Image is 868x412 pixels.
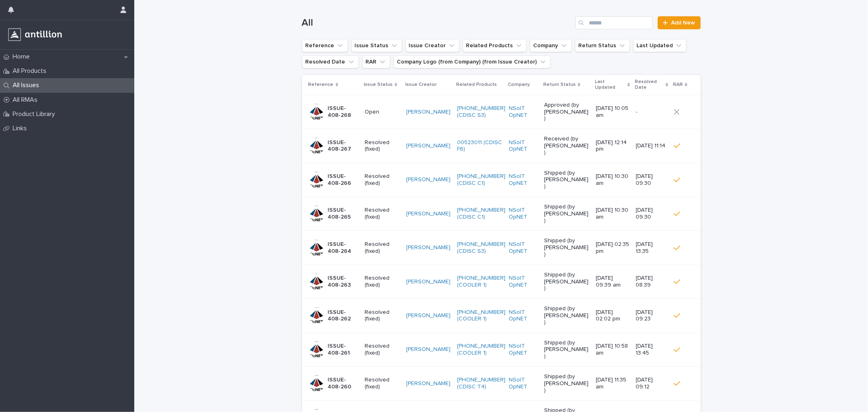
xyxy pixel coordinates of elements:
p: [DATE] 12:14 pm [596,139,630,153]
a: [PHONE_NUMBER] (CDISC S3) [457,105,506,119]
p: [DATE] 09:39 am [596,275,630,289]
button: Company [530,39,572,52]
p: Resolved (fixed) [365,377,400,390]
a: [PERSON_NAME] [407,109,451,116]
h1: All [302,17,573,29]
a: [PHONE_NUMBER] (CDISC C1) [457,207,506,221]
p: All Issues [9,81,46,89]
p: Resolved (fixed) [365,173,400,187]
p: [DATE] 09:30 [636,207,668,221]
tr: ISSUE-408-262Resolved (fixed)[PERSON_NAME] [PHONE_NUMBER] (COOLER 1) NSoIT OpNET Shipped (by [PER... [302,299,701,333]
p: ISSUE-408-266 [328,173,359,187]
a: NSoIT OpNET [509,343,538,357]
p: Resolved (fixed) [365,241,400,255]
p: Received (by [PERSON_NAME]) [544,136,589,156]
button: Reference [302,39,348,52]
p: Resolved (fixed) [365,343,400,357]
a: NSoIT OpNET [509,207,538,221]
button: Return Status [575,39,630,52]
a: NSoIT OpNET [509,241,538,255]
p: [DATE] 09:30 [636,173,668,187]
button: Issue Creator [405,39,459,52]
p: All RMAs [9,96,44,104]
p: Product Library [9,110,61,118]
a: [PERSON_NAME] [407,380,451,387]
p: - [636,109,668,116]
a: [PERSON_NAME] [407,312,451,319]
tr: ISSUE-408-260Resolved (fixed)[PERSON_NAME] [PHONE_NUMBER] (CDISC T4) NSoIT OpNET Shipped (by [PER... [302,366,701,400]
p: Shipped (by [PERSON_NAME]) [544,204,589,224]
a: Add New [658,16,700,29]
p: ISSUE-408-260 [328,377,359,390]
p: All Products [9,67,53,75]
a: NSoIT OpNET [509,173,538,187]
img: r3a3Z93SSpeN6cOOTyqw [7,26,63,43]
tr: ISSUE-408-264Resolved (fixed)[PERSON_NAME] [PHONE_NUMBER] (CDISC S3) NSoIT OpNET Shipped (by [PER... [302,231,701,265]
a: [PHONE_NUMBER] (CDISC T4) [457,377,506,390]
p: Reference [308,80,334,89]
a: NSoIT OpNET [509,275,538,289]
a: [PERSON_NAME] [407,176,451,183]
tr: ISSUE-408-263Resolved (fixed)[PERSON_NAME] [PHONE_NUMBER] (COOLER 1) NSoIT OpNET Shipped (by [PER... [302,265,701,298]
p: RAR [673,80,683,89]
a: [PHONE_NUMBER] (CDISC C1) [457,173,506,187]
p: Related Products [457,80,497,89]
p: Shipped (by [PERSON_NAME]) [544,305,589,326]
tr: ISSUE-408-266Resolved (fixed)[PERSON_NAME] [PHONE_NUMBER] (CDISC C1) NSoIT OpNET Shipped (by [PER... [302,163,701,197]
p: ISSUE-408-268 [328,105,359,119]
tr: ISSUE-408-268Open[PERSON_NAME] [PHONE_NUMBER] (CDISC S3) NSoIT OpNET Approved (by [PERSON_NAME])[... [302,95,701,129]
a: [PHONE_NUMBER] (COOLER 1) [457,343,506,357]
button: RAR [362,55,390,68]
a: [PERSON_NAME] [407,278,451,285]
a: [PERSON_NAME] [407,142,451,149]
a: [PERSON_NAME] [407,244,451,251]
p: [DATE] 08:39 [636,275,668,289]
p: ISSUE-408-265 [328,207,359,221]
p: Links [9,125,33,132]
p: [DATE] 02:02 pm [596,309,630,323]
p: ISSUE-408-267 [328,139,359,153]
p: [DATE] 13:45 [636,343,668,357]
button: Company Logo (from Company) (from Issue Creator) [394,55,551,68]
a: [PHONE_NUMBER] (COOLER 1) [457,275,506,289]
p: Return Status [543,80,576,89]
p: Approved (by [PERSON_NAME]) [544,102,589,122]
p: [DATE] 11:35 am [596,377,630,390]
a: NSoIT OpNET [509,139,538,153]
tr: ISSUE-408-265Resolved (fixed)[PERSON_NAME] [PHONE_NUMBER] (CDISC C1) NSoIT OpNET Shipped (by [PER... [302,197,701,230]
tr: ISSUE-408-267Resolved (fixed)[PERSON_NAME] 00523011 (CDISC F6) NSoIT OpNET Received (by [PERSON_N... [302,129,701,163]
p: Home [9,53,36,61]
button: Resolved Date [302,55,359,68]
p: ISSUE-408-263 [328,275,359,289]
p: ISSUE-408-262 [328,309,359,323]
button: Issue Status [351,39,402,52]
span: Add New [671,20,695,26]
p: Last Updated [595,77,625,92]
a: [PHONE_NUMBER] (CDISC S3) [457,241,506,255]
p: [DATE] 11:14 [636,142,668,149]
p: [DATE] 13:35 [636,241,668,255]
input: Search [575,16,653,29]
p: Shipped (by [PERSON_NAME]) [544,373,589,394]
button: Related Products [463,39,527,52]
p: Resolved (fixed) [365,275,400,289]
p: [DATE] 10:58 am [596,343,630,357]
p: [DATE] 10:05 am [596,105,630,119]
p: Issue Creator [406,80,437,89]
a: [PERSON_NAME] [407,210,451,217]
p: Open [365,109,400,116]
p: ISSUE-408-264 [328,241,359,255]
p: Resolved Date [635,77,664,92]
p: Company [508,80,530,89]
tr: ISSUE-408-261Resolved (fixed)[PERSON_NAME] [PHONE_NUMBER] (COOLER 1) NSoIT OpNET Shipped (by [PER... [302,333,701,366]
p: Resolved (fixed) [365,309,400,323]
a: [PHONE_NUMBER] (COOLER 1) [457,309,506,323]
a: NSoIT OpNET [509,309,538,323]
p: [DATE] 02:35 pm [596,241,630,255]
a: NSoIT OpNET [509,105,538,119]
p: Resolved (fixed) [365,207,400,221]
p: Shipped (by [PERSON_NAME]) [544,340,589,360]
p: Issue Status [364,80,393,89]
p: Shipped (by [PERSON_NAME]) [544,170,589,190]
